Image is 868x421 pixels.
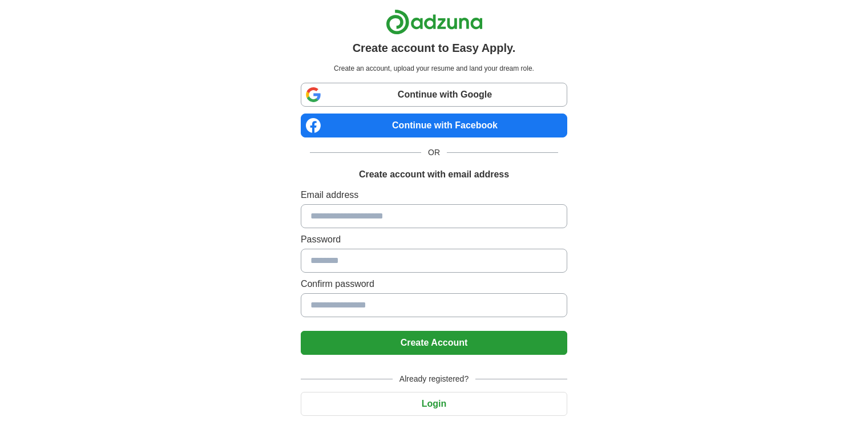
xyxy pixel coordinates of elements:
[301,114,567,137] a: Continue with Facebook
[353,39,516,56] h1: Create account to Easy Apply.
[301,277,567,291] label: Confirm password
[393,373,475,385] span: Already registered?
[301,233,567,246] label: Password
[301,392,567,416] button: Login
[421,147,447,159] span: OR
[386,9,483,35] img: Adzuna logo
[301,188,567,202] label: Email address
[301,83,567,107] a: Continue with Google
[359,168,509,181] h1: Create account with email address
[303,63,565,74] p: Create an account, upload your resume and land your dream role.
[301,399,567,408] a: Login
[301,331,567,355] button: Create Account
